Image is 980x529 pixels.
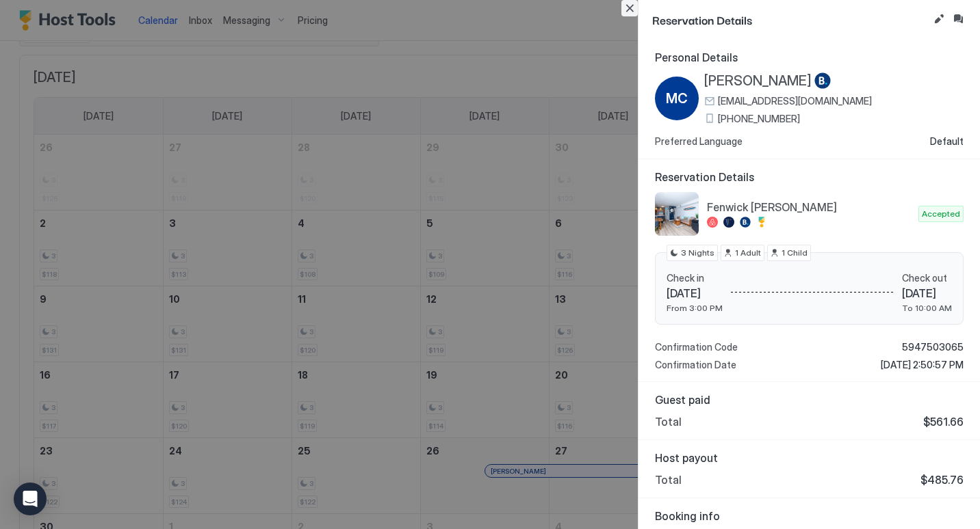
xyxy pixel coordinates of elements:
span: Accepted [922,208,960,220]
span: Host payout [655,451,964,465]
span: [PERSON_NAME] [704,72,812,90]
span: Guest paid [655,393,964,407]
span: [PHONE_NUMBER] [718,113,800,125]
span: [DATE] [902,286,952,300]
span: Reservation Details [655,170,964,184]
span: Default [930,135,964,148]
button: Inbox [950,11,966,27]
span: Personal Details [655,51,964,64]
span: MC [666,88,688,109]
span: From 3:00 PM [667,303,723,313]
span: Check in [667,272,723,284]
span: 1 Adult [735,247,761,259]
span: 1 Child [782,247,808,259]
span: Total [655,415,682,429]
button: Edit reservation [931,11,947,27]
span: [DATE] [667,286,723,300]
span: Preferred Language [655,135,743,148]
span: Booking info [655,509,964,523]
div: listing image [655,192,699,236]
span: [DATE] 2:50:57 PM [881,359,964,371]
span: Confirmation Code [655,341,738,353]
span: Reservation Details [652,11,928,28]
span: Confirmation Date [655,359,736,371]
span: [EMAIL_ADDRESS][DOMAIN_NAME] [718,95,872,107]
span: 3 Nights [681,247,714,259]
span: $485.76 [920,473,964,487]
span: Check out [902,272,952,284]
span: Fenwick [PERSON_NAME] [707,200,913,214]
span: To 10:00 AM [902,303,952,313]
div: Open Intercom Messenger [14,483,47,515]
span: Total [655,473,682,487]
span: 5947503065 [902,341,964,353]
span: $561.66 [923,415,964,429]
